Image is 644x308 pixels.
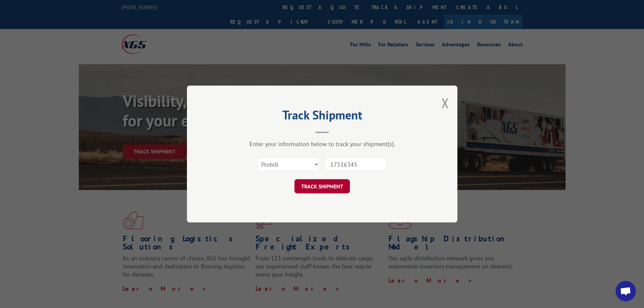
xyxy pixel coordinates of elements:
input: Number(s) [325,157,387,171]
a: Open chat [616,281,636,301]
h2: Track Shipment [221,110,424,123]
button: Close modal [442,94,449,112]
button: TRACK SHIPMENT [294,179,350,193]
div: Enter your information below to track your shipment(s). [221,140,424,148]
